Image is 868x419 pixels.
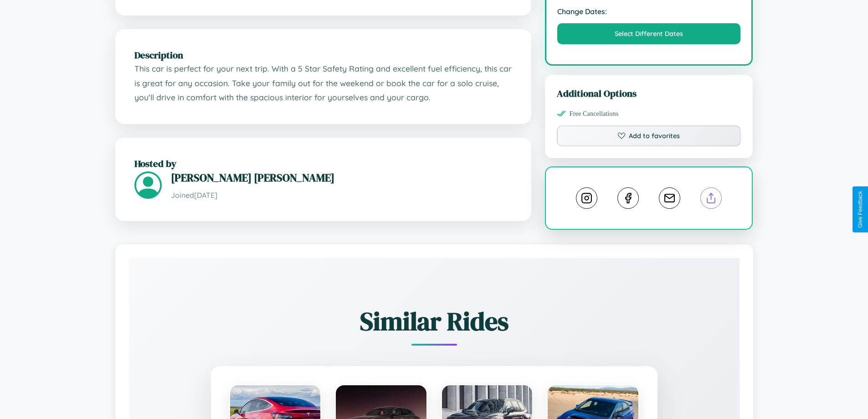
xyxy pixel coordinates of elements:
strong: Change Dates: [557,7,741,16]
h3: [PERSON_NAME] [PERSON_NAME] [171,170,512,185]
h2: Similar Rides [161,304,708,339]
h2: Hosted by [134,157,512,170]
p: Joined [DATE] [171,189,512,202]
span: Free Cancellations [570,110,619,118]
h2: Description [134,48,512,62]
div: Give Feedback [857,191,863,228]
h3: Additional Options [557,87,741,100]
button: Add to favorites [557,125,741,146]
p: This car is perfect for your next trip. With a 5 Star Safety Rating and excellent fuel efficiency... [134,62,512,105]
button: Select Different Dates [557,23,741,44]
